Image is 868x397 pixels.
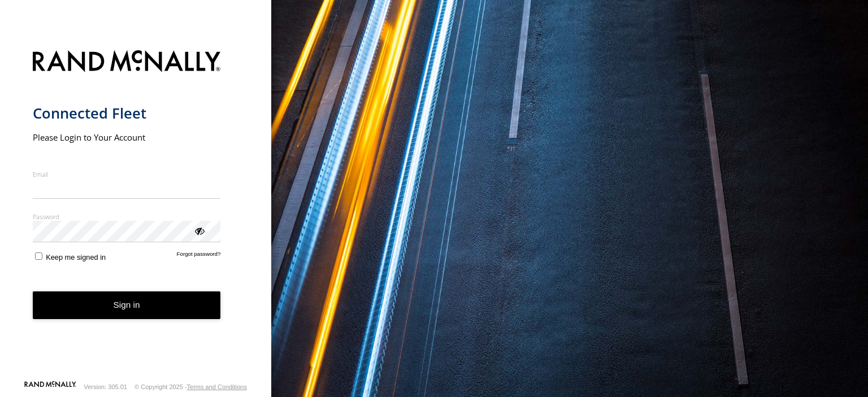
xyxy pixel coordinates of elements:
a: Visit our Website [24,381,76,392]
div: © Copyright 2025 - [134,383,247,390]
button: Sign in [33,291,221,319]
form: main [33,43,239,380]
label: Password [33,212,221,221]
div: Version: 305.01 [84,383,127,390]
h2: Please Login to Your Account [33,132,221,143]
img: Rand McNally [33,48,221,77]
h1: Connected Fleet [33,104,221,123]
input: Keep me signed in [35,252,42,260]
span: Keep me signed in [46,253,106,261]
a: Forgot password? [177,251,221,261]
div: ViewPassword [193,225,205,236]
a: Terms and Conditions [187,383,247,390]
label: Email [33,170,221,178]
